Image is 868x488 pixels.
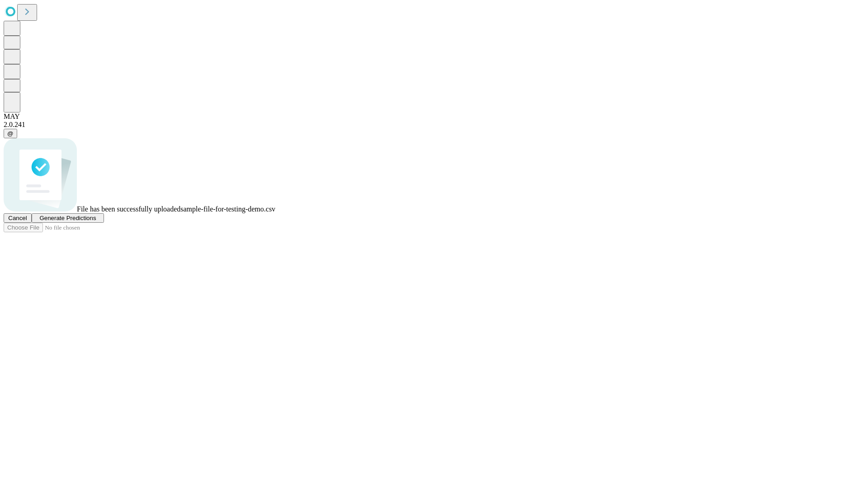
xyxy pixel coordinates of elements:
button: Cancel [4,213,32,223]
span: File has been successfully uploaded [77,205,180,213]
button: Generate Predictions [32,213,104,223]
div: 2.0.241 [4,121,864,129]
span: Cancel [8,215,27,221]
span: sample-file-for-testing-demo.csv [180,205,275,213]
span: Generate Predictions [39,215,96,221]
div: MAY [4,113,864,121]
span: @ [7,130,14,137]
button: @ [4,129,17,138]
